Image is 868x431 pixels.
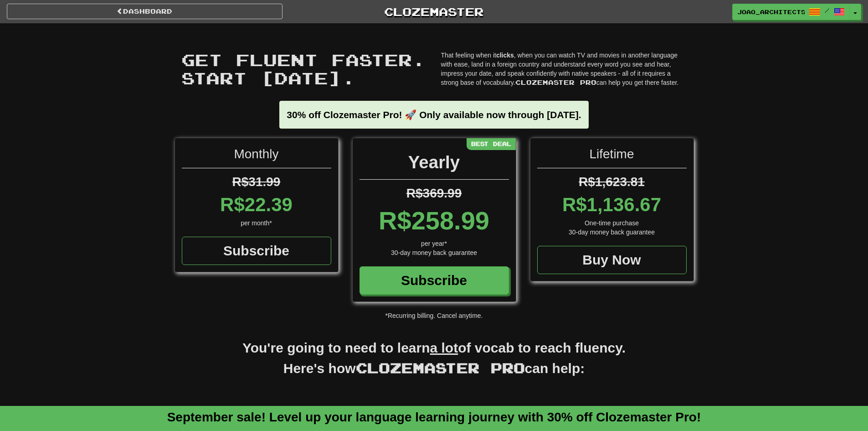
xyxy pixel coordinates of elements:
strong: 30% off Clozemaster Pro! 🚀 Only available now through [DATE]. [287,109,581,120]
div: R$22.39 [182,191,331,218]
div: Yearly [360,150,509,180]
span: Get fluent faster. Start [DATE]. [181,50,426,88]
a: Subscribe [360,266,509,295]
div: Lifetime [537,145,687,168]
a: joao_architects / [732,4,850,20]
span: Clozemaster Pro [515,78,596,86]
span: R$1,623.81 [579,175,645,189]
span: / [825,7,829,14]
div: 30-day money back guarantee [537,228,687,237]
div: R$258.99 [360,203,509,239]
a: Clozemaster [296,4,572,20]
p: That feeling when it , when you can watch TV and movies in another language with ease, land in a ... [441,51,687,87]
div: Monthly [182,145,331,168]
u: a lot [430,340,458,355]
div: R$1,136.67 [537,191,687,218]
div: per month* [182,218,331,228]
strong: clicks [496,52,514,59]
span: Clozemaster Pro [356,359,525,376]
div: 30-day money back guarantee [360,248,509,257]
span: R$31.99 [232,175,281,189]
span: joao_architects [737,8,805,16]
a: September sale! Level up your language learning journey with 30% off Clozemaster Pro! [167,410,701,424]
a: Dashboard [7,4,282,19]
div: per year* [360,239,509,248]
a: Buy Now [537,246,687,274]
div: One-time purchase [537,218,687,228]
span: R$369.99 [406,186,462,200]
h2: You're going to need to learn of vocab to reach fluency. Here's how can help: [175,338,694,388]
a: Subscribe [182,237,331,265]
div: Best Deal [467,138,516,150]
